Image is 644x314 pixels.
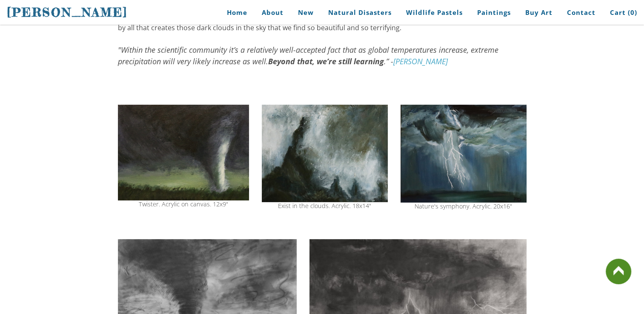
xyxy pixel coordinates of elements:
[561,3,602,22] a: Contact
[292,3,320,22] a: New
[401,203,527,209] div: Nature's symphony. Acrylic. 20x16"
[604,3,637,22] a: Cart (0)
[630,8,635,17] span: 0
[400,3,469,22] a: Wildlife Pastels
[262,105,388,202] img: clouds over mountains
[118,201,249,207] div: Twister. Acrylic on canvas. 12x9"
[401,105,527,203] img: lightning painting
[471,3,517,22] a: Paintings
[118,105,249,200] img: twister
[7,5,128,20] span: [PERSON_NAME]
[118,45,498,66] font: "Within the scientific community it’s a relatively well-accepted fact that as global temperatures...
[214,3,254,22] a: Home
[262,203,388,209] div: Exist in the clouds. Acrylic. 18x14"
[322,3,398,22] a: Natural Disasters
[268,56,384,66] strong: Beyond that, we’re still learning
[7,4,128,20] a: [PERSON_NAME]
[255,3,290,22] a: About
[393,56,448,66] a: [PERSON_NAME]
[519,3,559,22] a: Buy Art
